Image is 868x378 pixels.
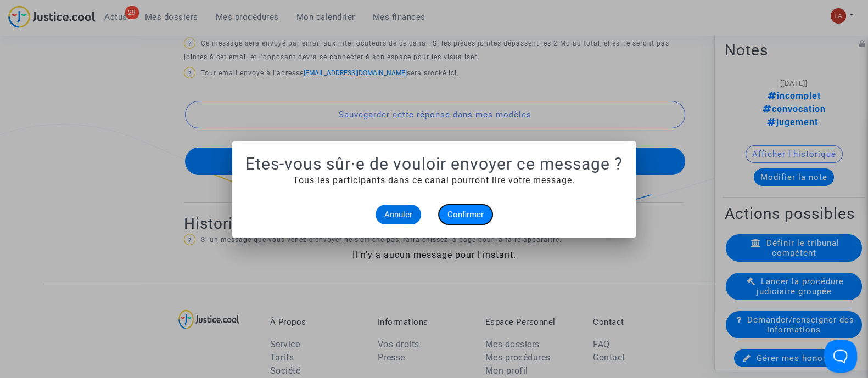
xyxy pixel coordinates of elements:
[245,154,623,174] h1: Etes-vous sûr·e de vouloir envoyer ce message ?
[439,205,492,224] button: Confirmer
[376,205,421,224] button: Annuler
[824,340,857,373] iframe: Help Scout Beacon - Open
[384,210,412,219] span: Annuler
[447,210,484,219] span: Confirmer
[293,175,575,185] span: Tous les participants dans ce canal pourront lire votre message.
